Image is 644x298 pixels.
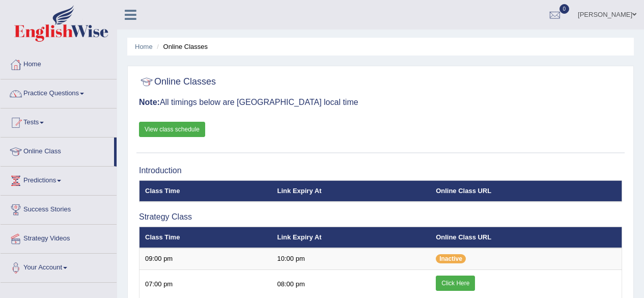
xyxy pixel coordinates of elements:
a: Click Here [436,276,475,291]
td: 09:00 pm [139,248,272,269]
a: Home [135,43,153,50]
th: Online Class URL [430,180,622,202]
a: Success Stories [1,196,117,221]
th: Class Time [139,180,272,202]
span: 0 [559,4,570,14]
th: Link Expiry At [272,227,431,248]
h3: Introduction [139,166,622,175]
a: Your Account [1,254,117,279]
th: Class Time [139,227,272,248]
th: Link Expiry At [272,180,431,202]
a: Home [1,50,117,76]
th: Online Class URL [430,227,622,248]
a: Practice Questions [1,79,117,105]
h2: Online Classes [139,74,216,90]
li: Online Classes [154,42,208,51]
h3: All timings below are [GEOGRAPHIC_DATA] local time [139,98,622,107]
h3: Strategy Class [139,212,622,222]
td: 10:00 pm [272,248,431,269]
span: Inactive [436,254,466,263]
b: Note: [139,98,160,106]
a: Tests [1,109,117,134]
a: Strategy Videos [1,225,117,250]
a: View class schedule [139,122,205,137]
a: Predictions [1,167,117,192]
a: Online Class [1,138,114,163]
